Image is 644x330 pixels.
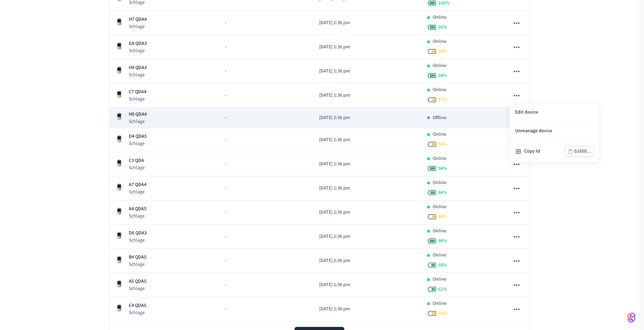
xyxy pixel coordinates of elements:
li: Edit device [510,103,599,122]
div: Copy Id [524,148,565,155]
div: b1609... [574,147,591,156]
li: Unmanage device [510,122,599,140]
button: b1609... [565,146,594,157]
img: SeamLogoGradient.69752ec5.svg [627,312,636,323]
